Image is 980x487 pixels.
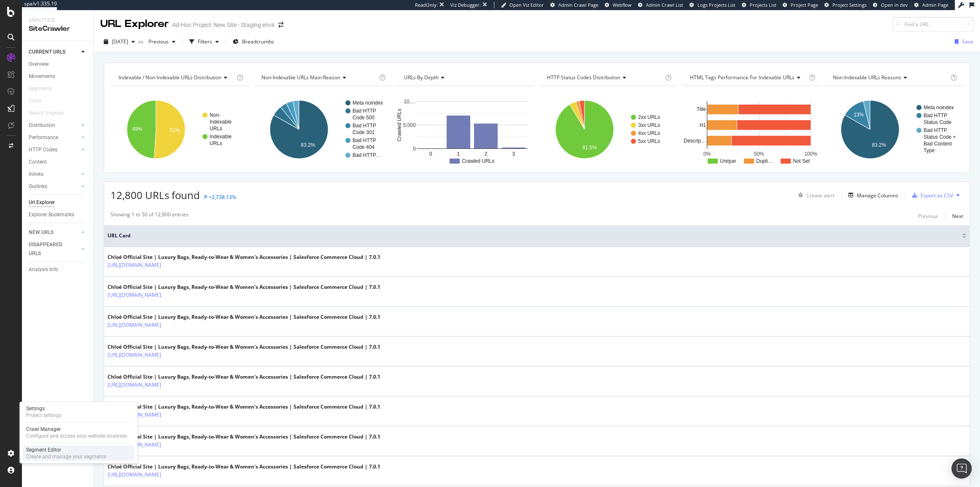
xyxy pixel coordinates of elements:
[688,71,807,84] h4: HTML Tags Performance for Indexable URLs
[638,130,660,136] text: 4xx URLs
[110,188,200,202] span: 12,800 URLs found
[108,471,161,479] a: [URL][DOMAIN_NAME]
[923,134,956,140] text: Status Code +
[582,145,597,151] text: 91.5%
[353,137,376,143] text: Bad HTTP
[29,84,60,93] a: Segments
[26,426,127,433] div: Crawl Manager
[952,211,963,221] button: Next
[138,38,145,45] span: vs
[397,109,403,141] text: Crawled URLs
[26,447,106,453] div: Segment Editor
[108,261,161,269] a: [URL][DOMAIN_NAME]
[415,2,438,8] div: ReadOnly:
[353,100,383,106] text: Meta noindex
[353,152,381,158] text: Bad HTTP…
[29,121,79,130] a: Distribution
[638,2,683,8] a: Admin Crawl List
[404,99,416,105] text: 10,…
[29,48,65,57] div: CURRENT URLS
[873,2,908,8] a: Open in dev
[413,146,416,152] text: 0
[110,93,249,166] svg: A chart.
[914,2,948,8] a: Admin Page
[29,60,49,69] div: Overview
[501,2,544,8] a: Open Viz Editor
[170,127,180,133] text: 51%
[108,291,161,299] a: [URL][DOMAIN_NAME]
[112,38,128,45] span: 2025 Aug. 12th
[457,151,460,157] text: 1
[23,404,134,420] a: SettingsProject settings
[638,122,660,128] text: 3xx URLs
[832,74,901,81] span: Non-Indexable URLs Reasons
[923,127,947,133] text: Bad HTTP
[853,112,864,118] text: 13%
[229,35,277,48] button: Breadcrumbs
[260,71,378,84] h4: Non-Indexable URLs Main Reason
[923,148,934,153] text: Type
[353,123,376,129] text: Bad HTTP
[29,145,79,154] a: HTTP Codes
[118,74,221,81] span: Indexable / Non-Indexable URLs distribution
[26,405,62,412] div: Settings
[550,2,598,8] a: Admin Crawl Page
[29,158,47,167] div: Content
[952,213,963,220] div: Next
[108,321,161,329] a: [URL][DOMAIN_NAME]
[918,211,938,221] button: Previous
[210,134,232,140] text: Indexable
[29,228,79,237] a: NEW URLS
[756,158,773,164] text: Dupli…
[132,126,142,132] text: 49%
[824,2,867,8] a: Project Settings
[539,93,678,166] div: A chart.
[29,210,87,219] a: Explorer Bookmarks
[29,60,87,69] a: Overview
[791,2,818,8] span: Project Page
[547,74,620,81] span: HTTP Status Codes Distribution
[29,97,50,105] a: Visits
[145,35,179,48] button: Previous
[403,122,416,128] text: 5,000
[605,2,632,8] a: Webflow
[23,446,134,461] a: Segment EditorCreate and manage your segments
[29,170,43,179] div: Inlinks
[26,453,106,460] div: Create and manage your segments
[29,265,87,274] a: Analysis Info
[793,158,810,164] text: Not Set
[29,72,87,81] a: Movements
[750,2,776,8] span: Projects List
[117,71,235,84] h4: Indexable / Non-Indexable URLs Distribution
[689,2,735,8] a: Logs Projects List
[29,210,74,219] div: Explorer Bookmarks
[923,119,951,125] text: Status Code
[831,71,949,84] h4: Non-Indexable URLs Reasons
[682,93,821,166] svg: A chart.
[951,35,973,48] button: Save
[29,198,55,207] div: Url Explorer
[108,351,161,359] a: [URL][DOMAIN_NAME]
[872,142,886,148] text: 83.2%
[485,151,487,157] text: 2
[923,113,947,118] text: Bad HTTP
[921,192,953,199] div: Export as CSV
[210,112,221,118] text: Non-
[210,126,222,132] text: URLs
[209,194,236,201] div: +2,738.13%
[253,93,392,166] svg: A chart.
[29,109,72,118] a: Search Engines
[509,2,544,8] span: Open Viz Editor
[696,106,706,112] text: Title
[690,74,794,81] span: HTML Tags Performance for Indexable URLs
[832,2,867,8] span: Project Settings
[396,93,535,166] div: A chart.
[804,151,817,157] text: 100%
[108,313,380,321] div: Chloé Official Site | Luxury Bags, Ready-to-Wear & Women's Accessories | Salesforce Commerce Clou...
[462,158,494,164] text: Crawled URLs
[108,373,380,381] div: Chloé Official Site | Luxury Bags, Ready-to-Wear & Women's Accessories | Salesforce Commerce Clou...
[353,108,376,114] text: Bad HTTP
[108,433,380,441] div: Chloé Official Site | Luxury Bags, Ready-to-Wear & Women's Accessories | Salesforce Commerce Clou...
